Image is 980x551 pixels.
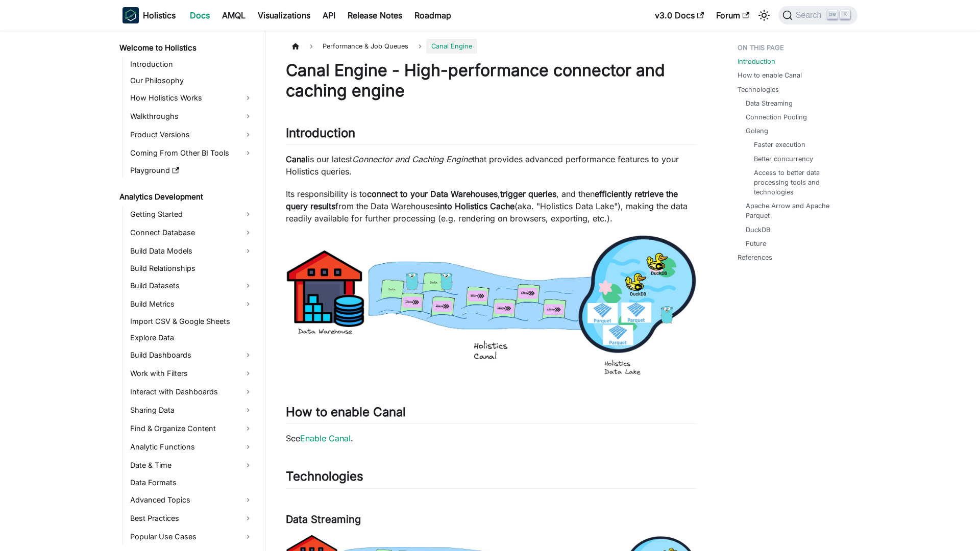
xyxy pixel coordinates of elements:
[438,201,514,211] strong: into Holistics Cache
[746,201,847,220] a: Apache Arrow and Apache Parquet
[778,6,857,24] button: Search (Ctrl+K)
[746,225,770,235] a: DuckDB
[122,7,176,23] a: HolisticsHolistics
[286,39,305,54] a: Home page
[127,224,256,241] a: Connect Database
[756,7,772,23] button: Switch between dark and light mode (currently light mode)
[738,57,775,66] a: Introduction
[408,7,457,23] a: Roadmap
[367,189,498,199] strong: connect to your Data Warehouses
[746,126,768,136] a: Golang
[127,420,256,437] a: Find & Organize Content
[116,190,256,204] a: Analytics Development
[840,10,850,19] kbd: K
[286,469,697,488] h2: Technologies
[500,189,556,199] strong: trigger queries
[127,402,256,418] a: Sharing Data
[286,188,697,224] p: Its responsibility is to , , and then from the Data Warehouses (aka. "Holistics Data Lake"), maki...
[127,261,256,275] a: Build Relationships
[127,457,256,473] a: Date & Time
[746,98,793,108] a: Data Streaming
[793,11,828,20] span: Search
[127,347,256,363] a: Build Dashboards
[127,57,256,71] a: Introduction
[286,513,697,526] h3: Data Streaming
[286,235,697,377] img: performance-canal-overview
[286,405,697,424] h2: How to enable Canal
[300,433,351,443] a: Enable Canal
[352,154,472,164] em: Connector and Caching Engine
[127,365,256,382] a: Work with Filters
[738,85,779,94] a: Technologies
[127,278,256,294] a: Build Datasets
[738,70,802,80] a: How to enable Canal
[127,296,256,312] a: Build Metrics
[746,112,807,122] a: Connection Pooling
[127,243,256,259] a: Build Data Models
[317,39,413,54] span: Performance & Job Queues
[216,7,252,23] a: AMQL
[127,73,256,88] a: Our Philosophy
[112,31,265,551] nav: Docs sidebar
[252,7,316,23] a: Visualizations
[738,253,772,262] a: References
[286,154,308,164] strong: Canal
[754,168,843,197] a: Access to better data processing tools and technologies
[286,126,697,145] h2: Introduction
[122,7,139,23] img: Holistics
[127,492,256,508] a: Advanced Topics
[127,314,256,329] a: Import CSV & Google Sheets
[426,39,477,54] span: Canal Engine
[746,239,766,248] a: Future
[184,7,216,23] a: Docs
[286,432,697,444] p: See .
[127,163,256,178] a: Playground
[316,7,341,23] a: API
[341,7,408,23] a: Release Notes
[649,7,710,23] a: v3.0 Docs
[710,7,755,23] a: Forum
[127,384,256,400] a: Interact with Dashboards
[143,9,176,21] b: Holistics
[127,206,256,222] a: Getting Started
[127,145,256,161] a: Coming From Other BI Tools
[127,331,256,345] a: Explore Data
[127,529,256,545] a: Popular Use Cases
[116,41,256,55] a: Welcome to Holistics
[754,154,813,164] a: Better concurrency
[754,140,805,149] a: Faster execution
[286,39,697,54] nav: Breadcrumbs
[127,90,256,106] a: How Holistics Works
[127,510,256,527] a: Best Practices
[127,439,256,455] a: Analytic Functions
[127,108,256,124] a: Walkthroughs
[286,60,697,101] h1: Canal Engine - High-performance connector and caching engine
[286,153,697,178] p: is our latest that provides advanced performance features to your Holistics queries.
[127,127,256,143] a: Product Versions
[127,475,256,490] a: Data Formats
